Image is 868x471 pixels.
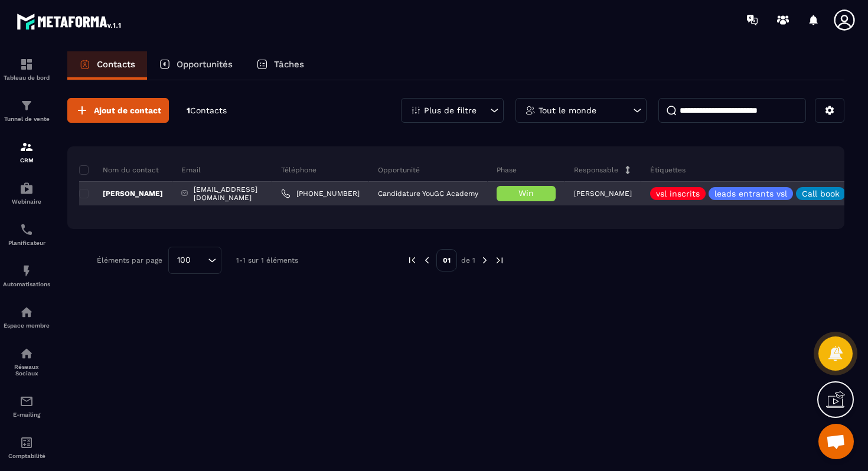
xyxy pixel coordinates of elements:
[3,240,50,246] p: Planificateur
[3,338,50,385] a: social-networksocial-networkRéseaux Sociaux
[494,255,505,266] img: next
[3,172,50,214] a: automationsautomationsWebinaire
[3,116,50,122] p: Tunnel de vente
[19,140,34,154] img: formation
[19,394,34,408] img: email
[3,411,50,418] p: E-mailing
[422,255,432,266] img: prev
[67,51,147,80] a: Contacts
[19,181,34,195] img: automations
[3,255,50,296] a: automationsautomationsAutomatisations
[67,98,169,123] button: Ajout de contact
[3,322,50,329] p: Espace membre
[281,189,360,198] a: [PHONE_NUMBER]
[3,453,50,459] p: Comptabilité
[378,189,478,198] p: Candidature YouGC Academy
[181,165,201,175] p: Email
[97,59,135,70] p: Contacts
[714,189,787,198] p: leads entrants vsl
[19,264,34,278] img: automations
[147,51,244,80] a: Opportunités
[3,364,50,377] p: Réseaux Sociaux
[3,385,50,427] a: emailemailE-mailing
[650,165,686,175] p: Étiquettes
[168,247,221,274] div: Search for option
[281,165,316,175] p: Téléphone
[190,106,227,115] span: Contacts
[195,254,205,267] input: Search for option
[3,427,50,468] a: accountantaccountantComptabilité
[3,214,50,255] a: schedulerschedulerPlanificateur
[19,346,34,361] img: social-network
[19,57,34,71] img: formation
[187,105,227,116] p: 1
[802,189,840,198] p: Call book
[3,74,50,81] p: Tableau de bord
[436,249,457,272] p: 01
[574,189,632,198] p: [PERSON_NAME]
[461,256,475,265] p: de 1
[3,198,50,205] p: Webinaire
[274,59,304,70] p: Tâches
[79,189,163,198] p: [PERSON_NAME]
[3,281,50,287] p: Automatisations
[19,223,34,237] img: scheduler
[19,305,34,319] img: automations
[3,131,50,172] a: formationformationCRM
[3,157,50,163] p: CRM
[539,106,596,115] p: Tout le monde
[656,189,700,198] p: vsl inscrits
[177,59,233,70] p: Opportunités
[3,48,50,90] a: formationformationTableau de bord
[497,165,517,175] p: Phase
[19,99,34,113] img: formation
[3,90,50,131] a: formationformationTunnel de vente
[407,255,417,266] img: prev
[19,436,34,450] img: accountant
[236,256,298,264] p: 1-1 sur 1 éléments
[574,165,618,175] p: Responsable
[94,104,161,116] span: Ajout de contact
[3,296,50,338] a: automationsautomationsEspace membre
[97,256,162,264] p: Éléments par page
[818,424,854,459] a: Ouvrir le chat
[378,165,420,175] p: Opportunité
[17,11,123,32] img: logo
[518,188,534,198] span: Win
[424,106,477,115] p: Plus de filtre
[479,255,490,266] img: next
[173,254,195,267] span: 100
[244,51,316,80] a: Tâches
[79,165,159,175] p: Nom du contact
